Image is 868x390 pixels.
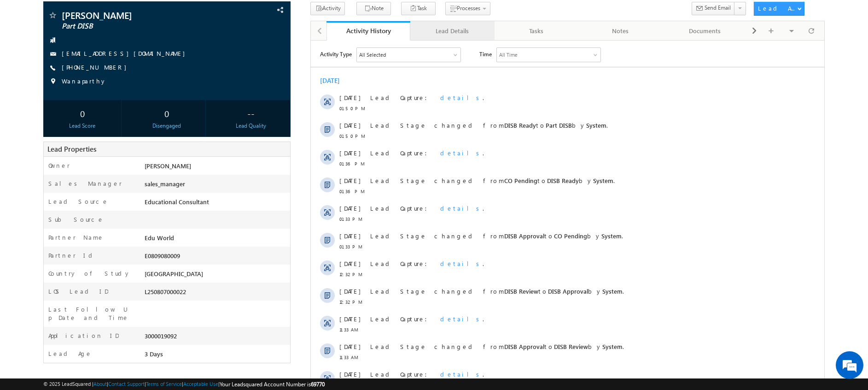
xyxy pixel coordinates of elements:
[16,48,39,60] img: d_60004797649_company_0_60004797649
[48,251,96,260] label: Partner Id
[326,21,411,41] a: Activity History
[183,381,218,387] a: Acceptable Use
[29,108,49,117] span: [DATE]
[243,302,277,310] span: DISB Review
[236,136,268,144] span: DISB Ready
[48,215,104,224] label: Sub Source
[237,357,277,365] span: DISB Approval
[193,191,233,199] span: DISB Approval
[59,108,463,117] div: .
[291,357,312,365] span: System
[9,36,39,44] div: [DATE]
[291,247,312,254] span: System
[129,274,172,282] span: details
[130,105,204,122] div: 0
[59,136,304,144] span: Lead Stage changed from to by .
[48,349,92,358] label: Lead Age
[129,330,172,337] span: details
[29,230,56,238] span: 12:32 PM
[48,233,104,242] label: Partner Name
[125,284,167,296] em: Start Chat
[59,219,463,227] div: .
[193,136,227,144] span: CO Pending
[151,5,173,27] div: Minimize live chat window
[62,63,131,71] a: [PHONE_NUMBER]
[9,7,41,21] span: Activity Type
[48,305,133,322] label: Last Follow Up Date and Time
[457,5,480,12] span: Processes
[29,219,49,227] span: [DATE]
[188,10,207,18] div: All Time
[59,247,313,254] span: Lead Stage changed from to by .
[29,174,56,183] span: 01:33 PM
[62,49,190,57] a: [EMAIL_ADDRESS][DOMAIN_NAME]
[48,331,119,340] label: Application ID
[59,53,122,61] span: Lead Capture:
[129,219,172,227] span: details
[145,162,191,170] span: [PERSON_NAME]
[59,330,122,337] span: Lead Capture:
[62,11,216,20] span: [PERSON_NAME]
[29,136,49,144] span: [DATE]
[754,2,804,16] button: Lead Actions
[29,285,56,293] span: 11:33 AM
[142,233,290,246] div: Edu World
[275,81,296,89] span: System
[705,4,731,12] span: Send Email
[59,53,463,61] div: .
[29,81,49,89] span: [DATE]
[29,53,49,61] span: [DATE]
[310,2,345,15] button: Activity
[220,381,325,388] span: Your Leadsquared Account Number is
[333,26,404,35] div: Activity History
[59,191,312,199] span: Lead Stage changed from to by .
[59,330,463,338] div: .
[59,164,122,171] span: Lead Capture:
[46,105,119,122] div: 0
[692,2,735,15] button: Send Email
[29,64,56,72] span: 01:50 PM
[586,25,655,36] div: Notes
[59,274,463,283] div: .
[48,197,109,206] label: Lead Source
[282,136,303,144] span: System
[29,147,56,155] span: 01:36 PM
[59,108,122,116] span: Lead Capture:
[29,368,56,376] span: 11:30 AM
[237,247,277,254] span: DISB Approval
[48,179,122,188] label: Sales Manager
[29,164,49,172] span: [DATE]
[29,313,56,321] span: 11:33 AM
[46,122,119,130] div: Lead Score
[169,7,181,21] span: Time
[59,357,313,365] span: Lead Stage changed from to by .
[12,85,168,276] textarea: Type your message and hit 'Enter'
[418,25,486,36] div: Lead Details
[29,202,56,210] span: 01:33 PM
[410,21,495,41] a: Lead Details
[291,302,312,310] span: System
[495,21,579,41] a: Tasks
[29,302,49,310] span: [DATE]
[235,81,261,89] span: Part DISB
[59,81,297,89] span: Lead Stage changed from to by .
[48,269,131,278] label: Country of Study
[29,340,56,349] span: 11:30 AM
[130,122,204,130] div: Disengaged
[129,164,172,171] span: details
[93,381,107,387] a: About
[215,122,288,130] div: Lead Quality
[48,161,70,170] label: Owner
[29,247,49,255] span: [DATE]
[445,2,490,15] button: Processes
[59,274,122,282] span: Lead Capture:
[401,2,436,15] button: Task
[62,22,216,31] span: Part DISB
[146,381,182,387] a: Terms of Service
[502,25,571,36] div: Tasks
[47,144,96,154] span: Lead Properties
[215,105,288,122] div: --
[29,274,49,283] span: [DATE]
[142,349,290,362] div: 3 Days
[59,164,463,172] div: .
